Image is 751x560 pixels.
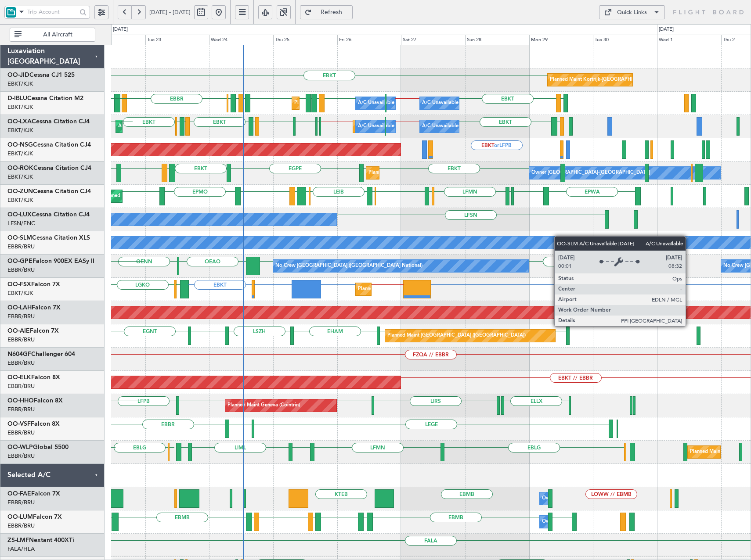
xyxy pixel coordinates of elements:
a: EBKT/KJK [7,289,33,297]
span: OO-LUM [7,514,33,520]
span: OO-LXA [7,118,32,125]
span: OO-ZUN [7,188,33,194]
button: Refresh [300,5,353,19]
span: N604GF [7,351,31,357]
a: D-IBLUCessna Citation M2 [7,95,83,101]
div: Thu 25 [273,35,337,45]
span: OO-FAE [7,491,31,497]
span: OO-ROK [7,165,33,171]
div: Quick Links [617,8,647,17]
a: OO-LUMFalcon 7X [7,514,62,520]
div: Tue 30 [593,35,657,45]
div: Owner Melsbroek Air Base [542,515,602,528]
input: Trip Account [27,5,77,18]
div: [DATE] [113,26,128,33]
span: OO-FSX [7,281,31,287]
div: Wed 1 [657,35,721,45]
a: EBBR/BRU [7,312,35,320]
span: OO-NSG [7,142,33,148]
a: OO-VSFFalcon 8X [7,421,60,427]
a: EBBR/BRU [7,452,35,460]
a: OO-LXACessna Citation CJ4 [7,118,90,125]
div: Owner Melsbroek Air Base [542,492,602,505]
span: OO-ELK [7,374,31,381]
div: AOG Maint Kortrijk-[GEOGRAPHIC_DATA] [118,120,214,133]
span: All Aircraft [23,32,92,38]
a: EBBR/BRU [7,382,35,390]
div: Planned Maint Geneva (Cointrin) [227,399,300,412]
a: OO-LAHFalcon 7X [7,305,61,311]
a: EBBR/BRU [7,336,35,344]
div: Planned Maint [GEOGRAPHIC_DATA] ([GEOGRAPHIC_DATA]) [387,329,526,342]
div: A/C Unavailable [GEOGRAPHIC_DATA] ([GEOGRAPHIC_DATA] National) [358,120,521,133]
span: OO-SLM [7,235,32,241]
div: [DATE] [659,26,674,33]
span: ZS-LMF [7,537,29,543]
a: EBKT/KJK [7,150,33,158]
a: EBBR/BRU [7,359,35,367]
div: Mon 22 [81,35,145,45]
a: EBBR/BRU [7,522,35,530]
a: ZS-LMFNextant 400XTi [7,537,74,543]
a: OO-ROKCessna Citation CJ4 [7,165,91,171]
a: OO-FAEFalcon 7X [7,491,60,497]
span: [DATE] - [DATE] [149,8,191,16]
a: EBKT/KJK [7,103,33,111]
div: Planned Maint Kortrijk-[GEOGRAPHIC_DATA] [550,73,652,86]
a: EBKT/KJK [7,126,33,134]
a: OO-JIDCessna CJ1 525 [7,72,75,78]
a: OO-NSGCessna Citation CJ4 [7,142,91,148]
span: OO-VSF [7,421,31,427]
a: EBBR/BRU [7,406,35,413]
div: Owner [GEOGRAPHIC_DATA]-[GEOGRAPHIC_DATA] [531,166,650,179]
div: A/C Unavailable [GEOGRAPHIC_DATA]-[GEOGRAPHIC_DATA] [422,97,562,110]
a: OO-FSXFalcon 7X [7,281,60,287]
div: Wed 24 [209,35,273,45]
span: OO-HHO [7,398,34,404]
div: Planned Maint Kortrijk-[GEOGRAPHIC_DATA] [358,283,460,296]
span: Refresh [314,9,350,15]
a: EBBR/BRU [7,266,35,274]
span: OO-LUX [7,212,32,218]
a: EBKT/KJK [7,173,33,181]
a: OO-ZUNCessna Citation CJ4 [7,188,91,194]
div: A/C Unavailable [422,120,459,133]
a: N604GFChallenger 604 [7,351,75,357]
span: D-IBLU [7,95,27,101]
a: EBKT/KJK [7,196,33,204]
a: EBBR/BRU [7,243,35,251]
button: All Aircraft [10,28,95,42]
a: OO-HHOFalcon 8X [7,398,63,404]
a: OO-ELKFalcon 8X [7,374,60,381]
a: EBKT/KJK [7,80,33,88]
span: OO-LAH [7,305,32,311]
div: Planned Maint Kortrijk-[GEOGRAPHIC_DATA] [368,166,471,179]
a: FALA/HLA [7,545,35,553]
div: Fri 26 [337,35,401,45]
a: EBBR/BRU [7,499,35,506]
div: Sun 28 [465,35,529,45]
a: LFSN/ENC [7,219,35,227]
a: OO-GPEFalcon 900EX EASy II [7,258,94,264]
a: OO-SLMCessna Citation XLS [7,235,90,241]
a: OO-AIEFalcon 7X [7,328,59,334]
a: OO-LUXCessna Citation CJ4 [7,212,90,218]
button: Quick Links [599,5,665,19]
a: EBBR/BRU [7,429,35,437]
div: Tue 23 [145,35,209,45]
span: OO-GPE [7,258,32,264]
span: OO-WLP [7,444,33,450]
a: OO-WLPGlobal 5500 [7,444,69,450]
div: Sat 27 [401,35,465,45]
span: OO-AIE [7,328,30,334]
span: OO-JID [7,72,29,78]
div: A/C Unavailable [GEOGRAPHIC_DATA] ([GEOGRAPHIC_DATA] National) [358,97,521,110]
div: No Crew [GEOGRAPHIC_DATA] ([GEOGRAPHIC_DATA] National) [275,259,422,273]
div: Planned Maint Nice ([GEOGRAPHIC_DATA]) [294,97,392,110]
div: Mon 29 [529,35,593,45]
